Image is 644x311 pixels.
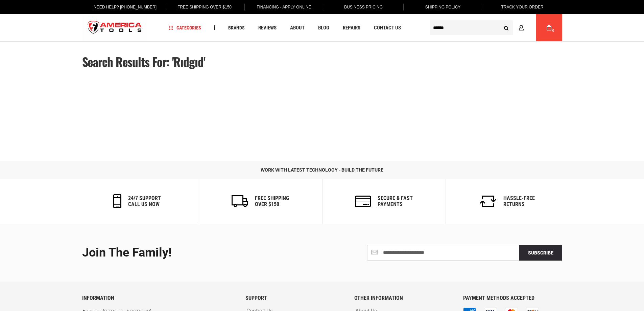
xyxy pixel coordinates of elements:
[528,250,553,256] span: Subscribe
[315,23,332,32] a: Blog
[255,195,289,207] h6: Free Shipping Over $150
[128,195,161,207] h6: 24/7 support call us now
[543,14,555,41] a: 0
[318,25,329,30] span: Blog
[82,295,235,301] h6: INFORMATION
[258,25,277,30] span: Reviews
[169,25,201,30] span: Categories
[463,295,562,301] h6: PAYMENT METHODS ACCEPTED
[340,23,363,32] a: Repairs
[225,23,248,32] a: Brands
[519,245,562,261] button: Subscribe
[228,25,245,30] span: Brands
[378,195,413,207] h6: secure & fast payments
[166,23,204,32] a: Categories
[374,25,401,30] span: Contact Us
[354,295,453,301] h6: OTHER INFORMATION
[82,53,206,70] span: Search results for: 'rıdgıd'
[245,295,344,301] h6: SUPPORT
[343,25,360,30] span: Repairs
[82,15,148,41] img: America Tools
[255,23,280,32] a: Reviews
[425,5,461,9] span: Shipping Policy
[552,29,554,32] span: 0
[371,23,404,32] a: Contact Us
[82,246,317,260] div: Join the Family!
[500,21,513,34] button: Search
[287,23,308,32] a: About
[503,195,535,207] h6: Hassle-Free Returns
[82,15,148,41] a: store logo
[290,25,305,30] span: About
